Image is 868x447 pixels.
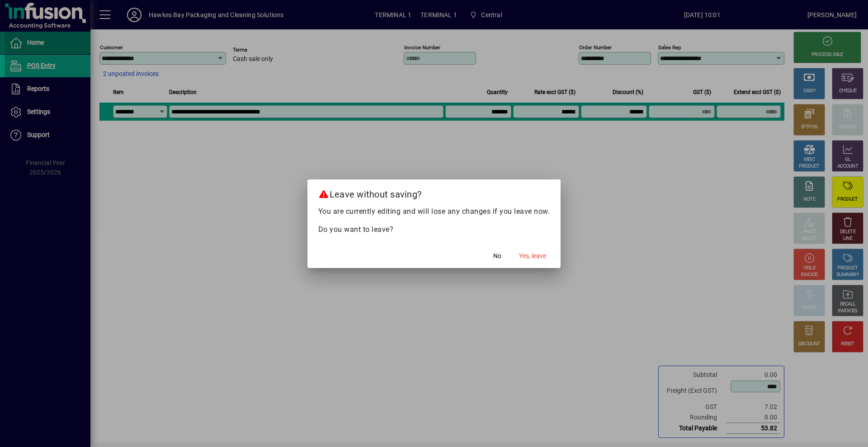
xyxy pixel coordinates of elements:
[307,179,561,206] h2: Leave without saving?
[493,251,501,261] span: No
[483,248,512,264] button: No
[515,248,550,264] button: Yes, leave
[318,224,550,235] p: Do you want to leave?
[519,251,546,261] span: Yes, leave
[318,206,550,217] p: You are currently editing and will lose any changes if you leave now.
